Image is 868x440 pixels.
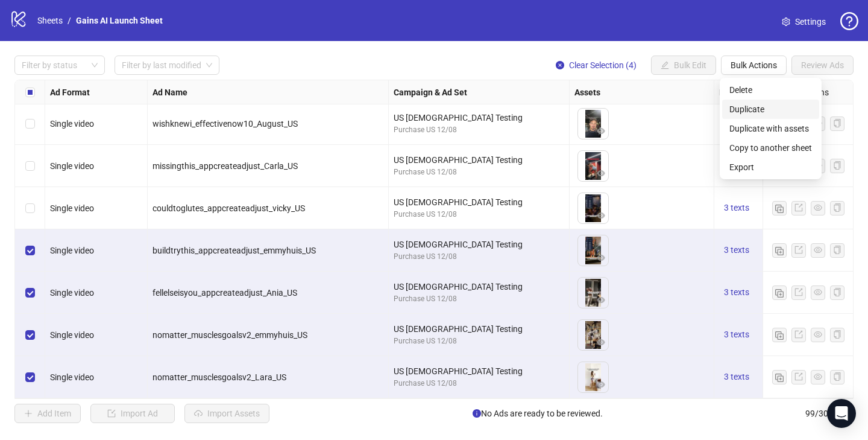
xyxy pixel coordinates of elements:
span: eye [597,296,605,304]
div: US [DEMOGRAPHIC_DATA] Testing [394,322,564,336]
span: 3 texts [724,372,749,381]
button: 3 texts [719,328,754,342]
span: 3 texts [724,287,749,297]
div: Select row 98 [15,314,45,356]
span: Settings [795,15,826,28]
span: Bulk Actions [731,60,777,70]
span: eye [597,338,605,346]
button: Preview [594,124,608,139]
a: Gains AI Launch Sheet [74,14,165,27]
span: Duplicate [729,103,812,116]
span: Single video [50,246,94,255]
span: nomatter_musclesgoalsv2_Lara_US [153,372,286,382]
div: US [DEMOGRAPHIC_DATA] Testing [394,238,564,251]
span: Export [729,161,812,174]
img: Asset 1 [578,151,608,181]
button: 3 texts [719,201,754,215]
span: Single video [50,161,94,171]
span: 3 texts [724,203,749,212]
span: export [794,330,803,339]
strong: Ad Format [50,86,90,99]
div: Purchase US 12/08 [394,336,564,347]
div: Select row 97 [15,272,45,314]
button: Preview [594,167,608,181]
button: Preview [594,378,608,392]
span: Single video [50,288,94,298]
span: eye [597,380,605,389]
span: No Ads are ready to be reviewed. [473,407,603,420]
button: 3 texts [719,116,754,131]
button: Clear Selection (4) [546,56,646,75]
span: eye [814,288,822,296]
strong: Ad Name [153,86,187,99]
div: US [DEMOGRAPHIC_DATA] Testing [394,365,564,378]
span: export [794,288,803,296]
div: US [DEMOGRAPHIC_DATA] Testing [394,280,564,293]
div: Resize Ad Format column [144,80,147,104]
img: Asset 1 [578,320,608,350]
img: Asset 1 [578,109,608,139]
span: eye [814,330,822,339]
button: Duplicate [772,285,787,300]
span: Clear Selection (4) [569,60,637,70]
button: Import Ad [90,404,175,423]
strong: Campaign & Ad Set [394,86,467,99]
img: Asset 1 [578,362,608,392]
button: Duplicate [772,243,787,258]
span: close-circle [556,61,564,69]
span: eye [597,169,605,177]
a: Sheets [35,14,65,27]
span: fellelseisyou_appcreateadjust_Ania_US [153,288,297,298]
span: eye [814,246,822,254]
button: Duplicate [772,370,787,384]
span: 3 texts [724,330,749,339]
button: Bulk Edit [651,56,716,75]
strong: Headlines [719,86,758,99]
button: 3 texts [719,370,754,384]
button: Duplicate [772,328,787,342]
div: Purchase US 12/08 [394,293,564,305]
span: 3 texts [724,245,749,255]
div: Select row 99 [15,356,45,398]
span: eye [597,253,605,262]
button: Import Assets [184,404,269,423]
div: Purchase US 12/08 [394,378,564,389]
span: setting [782,18,790,26]
div: Purchase US 12/08 [394,209,564,220]
span: eye [814,372,822,381]
li: / [68,14,71,27]
span: Single video [50,330,94,340]
div: Purchase US 12/08 [394,124,564,136]
span: couldtoglutes_appcreateadjust_vicky_US [153,203,305,213]
div: Select all rows [15,80,45,104]
span: export [794,246,803,254]
button: Bulk Actions [721,56,787,75]
button: Review Ads [791,56,854,75]
span: Copy to another sheet [729,141,812,155]
span: Single video [50,372,94,382]
img: Asset 1 [578,193,608,223]
a: Settings [772,12,835,31]
div: Resize Assets column [711,80,714,104]
span: eye [814,203,822,212]
span: eye [597,127,605,135]
span: wishknewi_effectivenow10_August_US [153,119,298,129]
button: Preview [594,251,608,266]
div: Select row 93 [15,103,45,145]
span: 99 / 300 items [805,407,854,420]
img: Asset 1 [578,235,608,266]
span: eye [597,211,605,220]
div: Select row 95 [15,187,45,229]
span: Delete [729,83,812,97]
strong: Assets [574,86,600,99]
div: Resize Campaign & Ad Set column [566,80,569,104]
button: 3 texts [719,243,754,258]
div: US [DEMOGRAPHIC_DATA] Testing [394,111,564,124]
button: Preview [594,293,608,308]
div: Purchase US 12/08 [394,251,564,263]
span: Duplicate with assets [729,122,812,135]
button: 3 texts [719,159,754,173]
div: Resize Ad Name column [385,80,388,104]
span: buildtrythis_appcreateadjust_emmyhuis_US [153,246,316,255]
button: Preview [594,209,608,223]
